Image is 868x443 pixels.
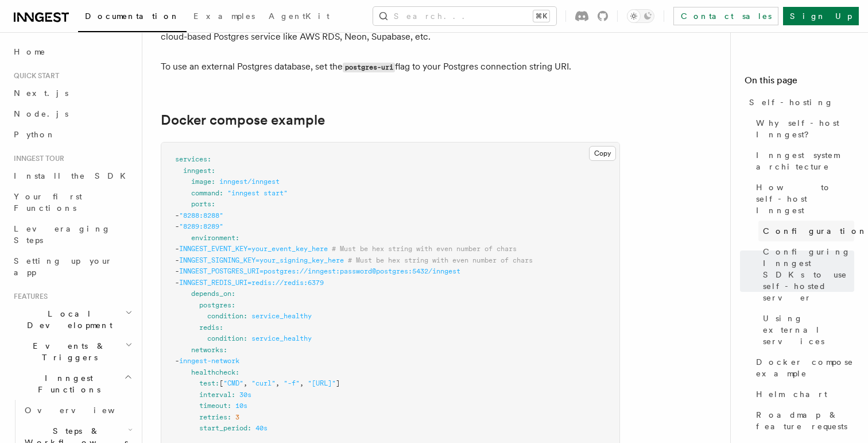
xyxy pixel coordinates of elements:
span: INNGEST_EVENT_KEY=your_event_key_here [179,245,328,253]
span: "8288:8288" [179,211,223,219]
button: Inngest Functions [9,368,135,400]
span: Inngest system architecture [756,149,854,172]
span: : [235,234,239,242]
a: Overview [20,400,135,421]
span: : [231,301,235,309]
button: Events & Triggers [9,336,135,368]
code: postgres-uri [343,63,395,72]
span: interval [199,391,231,399]
span: Quick start [9,71,59,80]
span: "8289:8289" [179,222,223,230]
span: start_period [199,424,247,432]
span: : [219,323,223,332]
span: Install the SDK [14,171,133,180]
span: "inngest start" [227,189,288,197]
a: Helm chart [751,384,854,405]
span: redis [199,323,219,332]
a: Contact sales [673,7,778,25]
span: 30s [239,391,251,399]
span: , [276,379,280,387]
span: [ [219,379,223,387]
span: Events & Triggers [9,340,125,363]
span: INNGEST_REDIS_URI=redis://redis:6379 [179,279,324,287]
span: inngest/inngest [219,178,280,186]
span: : [227,413,231,421]
span: Examples [193,11,255,21]
span: Next.js [14,88,68,98]
a: Sign Up [783,7,859,25]
span: test [199,379,215,387]
button: Local Development [9,303,135,336]
span: Docker compose example [756,356,854,379]
span: : [211,167,215,175]
span: Roadmap & feature requests [756,409,854,432]
a: Roadmap & feature requests [751,405,854,437]
a: Configuration [758,221,854,241]
span: Using external services [763,313,854,347]
span: ] [336,379,340,387]
span: : [207,155,211,163]
span: : [243,334,247,342]
span: : [243,312,247,320]
span: Python [14,130,56,139]
span: 3 [235,413,239,421]
span: Your first Functions [14,192,82,213]
span: inngest-network [179,357,239,365]
span: Inngest tour [9,154,64,163]
span: INNGEST_POSTGRES_URI=postgres://inngest:password@postgres:5432/inngest [179,267,460,275]
span: "-f" [284,379,300,387]
span: Leveraging Steps [14,224,111,245]
span: Overview [25,406,143,415]
a: Configuring Inngest SDKs to use self-hosted server [758,241,854,308]
span: depends_on [191,290,231,298]
a: Documentation [78,3,187,32]
span: How to self-host Inngest [756,182,854,216]
span: timeout [199,402,227,410]
span: : [235,368,239,376]
span: : [231,290,235,298]
kbd: ⌘K [533,10,549,22]
span: Features [9,292,48,301]
a: Home [9,41,135,62]
span: 40s [255,424,268,432]
span: networks [191,346,223,354]
button: Search...⌘K [373,7,556,25]
span: healthcheck [191,368,235,376]
span: postgres [199,301,231,309]
p: To use an external Postgres database, set the flag to your Postgres connection string URI. [161,59,620,75]
span: environment [191,234,235,242]
span: "[URL]" [308,379,336,387]
span: , [243,379,247,387]
span: retries [199,413,227,421]
span: services [175,155,207,163]
a: Self-hosting [745,92,854,113]
a: Next.js [9,83,135,103]
span: : [227,402,231,410]
span: - [175,211,179,219]
span: # Must be hex string with even number of chars [348,256,533,264]
span: : [211,200,215,208]
span: Node.js [14,109,68,118]
span: service_healthy [251,334,312,342]
a: Node.js [9,103,135,124]
span: Setting up your app [14,256,113,277]
a: Inngest system architecture [751,145,854,177]
span: Why self-host Inngest? [756,117,854,140]
span: Home [14,46,46,57]
button: Copy [589,146,616,161]
span: condition [207,312,243,320]
a: Setting up your app [9,251,135,283]
span: Documentation [85,11,180,21]
a: Your first Functions [9,186,135,218]
span: Self-hosting [749,97,834,108]
span: Local Development [9,308,125,331]
span: # Must be hex string with even number of chars [332,245,517,253]
span: : [247,424,251,432]
span: : [215,379,219,387]
span: Inngest Functions [9,372,124,395]
span: Configuration [763,225,867,237]
a: How to self-host Inngest [751,177,854,221]
span: ports [191,200,211,208]
span: - [175,245,179,253]
span: image [191,178,211,186]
